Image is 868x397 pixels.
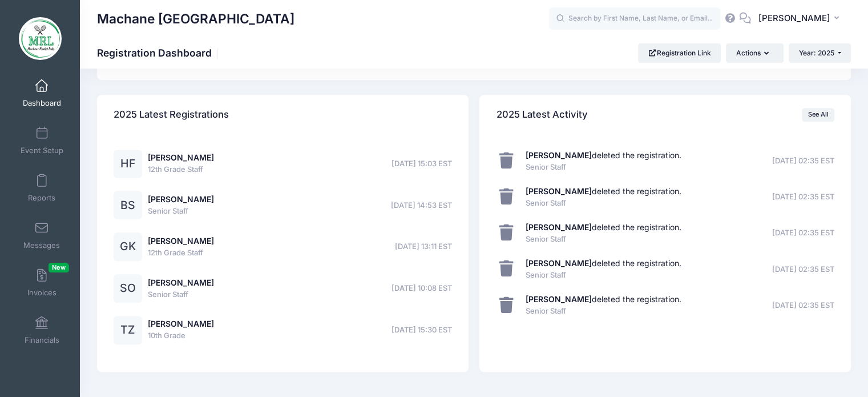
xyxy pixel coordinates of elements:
[799,49,834,57] span: Year: 2025
[148,289,214,300] span: Senior Staff
[751,6,851,32] button: [PERSON_NAME]
[148,206,214,217] span: Senior Staff
[526,150,681,160] a: [PERSON_NAME]deleted the registration.
[526,186,592,196] strong: [PERSON_NAME]
[114,326,142,335] a: TZ
[391,324,452,336] span: [DATE] 15:30 EST
[114,242,142,252] a: GK
[23,98,61,108] span: Dashboard
[15,73,69,113] a: Dashboard
[726,43,783,63] button: Actions
[391,283,452,294] span: [DATE] 10:08 EST
[114,191,142,219] div: BS
[772,191,834,203] span: [DATE] 02:35 EST
[148,194,214,204] a: [PERSON_NAME]
[114,274,142,303] div: SO
[526,294,681,304] a: [PERSON_NAME]deleted the registration.
[148,153,214,162] a: [PERSON_NAME]
[114,316,142,344] div: TZ
[15,121,69,161] a: Event Setup
[789,43,851,63] button: Year: 2025
[21,146,63,155] span: Event Setup
[758,12,830,25] span: [PERSON_NAME]
[15,263,69,303] a: InvoicesNew
[638,43,721,63] a: Registration Link
[114,98,229,131] h4: 2025 Latest Registrations
[148,319,214,328] a: [PERSON_NAME]
[802,108,834,122] a: See All
[148,164,214,175] span: 12th Grade Staff
[526,306,681,317] span: Senior Staff
[526,222,592,232] strong: [PERSON_NAME]
[114,232,142,261] div: GK
[526,258,592,268] strong: [PERSON_NAME]
[772,155,834,167] span: [DATE] 02:35 EST
[15,310,69,350] a: Financials
[148,236,214,246] a: [PERSON_NAME]
[15,215,69,255] a: Messages
[148,278,214,287] a: [PERSON_NAME]
[526,162,681,173] span: Senior Staff
[97,6,294,32] h1: Machane [GEOGRAPHIC_DATA]
[27,288,56,298] span: Invoices
[526,198,681,209] span: Senior Staff
[15,168,69,208] a: Reports
[772,264,834,275] span: [DATE] 02:35 EST
[526,294,592,304] strong: [PERSON_NAME]
[549,7,720,30] input: Search by First Name, Last Name, or Email...
[526,222,681,232] a: [PERSON_NAME]deleted the registration.
[526,258,681,268] a: [PERSON_NAME]deleted the registration.
[97,47,221,59] h1: Registration Dashboard
[148,247,214,259] span: 12th Grade Staff
[526,186,681,196] a: [PERSON_NAME]deleted the registration.
[148,330,214,342] span: 10th Grade
[114,284,142,294] a: SO
[28,193,55,203] span: Reports
[19,17,62,60] img: Machane Racket Lake
[526,270,681,281] span: Senior Staff
[391,158,452,170] span: [DATE] 15:03 EST
[23,240,60,250] span: Messages
[526,234,681,245] span: Senior Staff
[526,150,592,160] strong: [PERSON_NAME]
[114,201,142,211] a: BS
[772,227,834,239] span: [DATE] 02:35 EST
[391,200,452,211] span: [DATE] 14:53 EST
[114,150,142,178] div: HF
[496,98,588,131] h4: 2025 Latest Activity
[772,300,834,311] span: [DATE] 02:35 EST
[114,159,142,169] a: HF
[25,335,59,345] span: Financials
[395,241,452,252] span: [DATE] 13:11 EST
[49,263,69,272] span: New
